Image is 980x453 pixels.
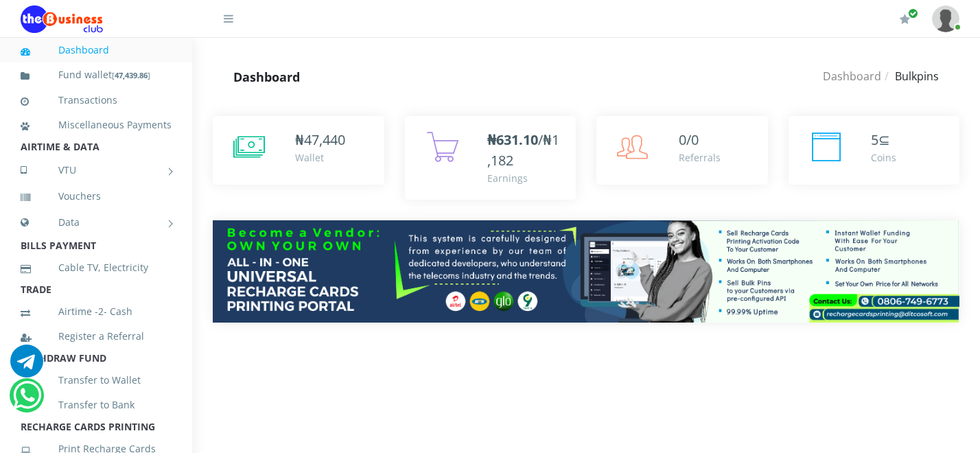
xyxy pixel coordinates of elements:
[881,68,939,84] li: Bulkpins
[213,116,384,185] a: ₦47,440 Wallet
[932,5,959,32] img: User
[21,153,172,187] a: VTU
[900,14,910,25] i: Renew/Upgrade Subscription
[115,70,148,80] b: 47,439.86
[10,355,43,377] a: Chat for support
[21,84,172,116] a: Transactions
[487,171,563,185] div: Earnings
[21,252,172,283] a: Cable TV, Electricity
[21,364,172,396] a: Transfer to Wallet
[21,296,172,327] a: Airtime -2- Cash
[21,34,172,66] a: Dashboard
[21,181,172,212] a: Vouchers
[21,109,172,141] a: Miscellaneous Payments
[304,130,345,149] span: 47,440
[13,389,41,412] a: Chat for support
[679,130,699,149] span: 0/0
[21,389,172,421] a: Transfer to Bank
[823,69,881,84] a: Dashboard
[596,116,768,185] a: 0/0 Referrals
[21,205,172,240] a: Data
[405,116,576,200] a: ₦631.10/₦1,182 Earnings
[679,150,721,165] div: Referrals
[908,8,918,19] span: Renew/Upgrade Subscription
[871,130,896,150] div: ⊆
[213,220,959,323] img: multitenant_rcp.png
[295,150,345,165] div: Wallet
[21,321,172,352] a: Register a Referral
[112,70,150,80] small: [ ]
[21,59,172,91] a: Fund wallet[47,439.86]
[487,130,538,149] b: ₦631.10
[233,69,300,85] strong: Dashboard
[871,150,896,165] div: Coins
[295,130,345,150] div: ₦
[871,130,878,149] span: 5
[487,130,559,170] span: /₦1,182
[21,5,103,33] img: Logo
